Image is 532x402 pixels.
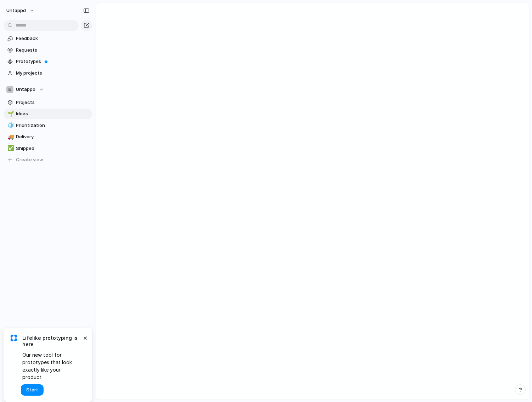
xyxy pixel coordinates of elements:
div: 🌱 [7,110,12,118]
span: Delivery [16,133,90,140]
span: Lifelike prototyping is here [22,335,81,348]
a: Requests [4,45,92,56]
span: Untappd [16,86,35,93]
button: Untappd [3,5,38,16]
button: ✅ [6,145,13,152]
button: 🧊 [6,122,13,129]
span: Create view [16,156,43,163]
a: Prototypes [4,56,92,67]
span: Ideas [16,110,90,117]
span: Shipped [16,145,90,152]
a: 🌱Ideas [4,109,92,119]
a: Projects [4,97,92,108]
button: 🚚 [6,133,13,140]
span: My projects [16,70,90,77]
button: Untappd [4,84,92,95]
span: Requests [16,47,90,54]
span: Untappd [6,7,26,14]
a: My projects [4,68,92,78]
div: 🚚 [7,133,12,141]
span: Our new tool for prototypes that look exactly like your product. [22,351,81,381]
span: Prioritization [16,122,90,129]
span: Feedback [16,35,90,42]
span: Prototypes [16,58,90,65]
div: ✅ [7,144,12,152]
button: Create view [4,155,92,165]
span: Start [26,386,38,394]
div: 🧊 [7,121,12,129]
button: 🌱 [6,110,13,117]
a: 🚚Delivery [4,132,92,142]
a: Feedback [4,33,92,44]
span: Projects [16,99,90,106]
a: ✅Shipped [4,143,92,154]
a: 🧊Prioritization [4,120,92,131]
button: Start [21,384,44,396]
button: Dismiss [81,333,89,342]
